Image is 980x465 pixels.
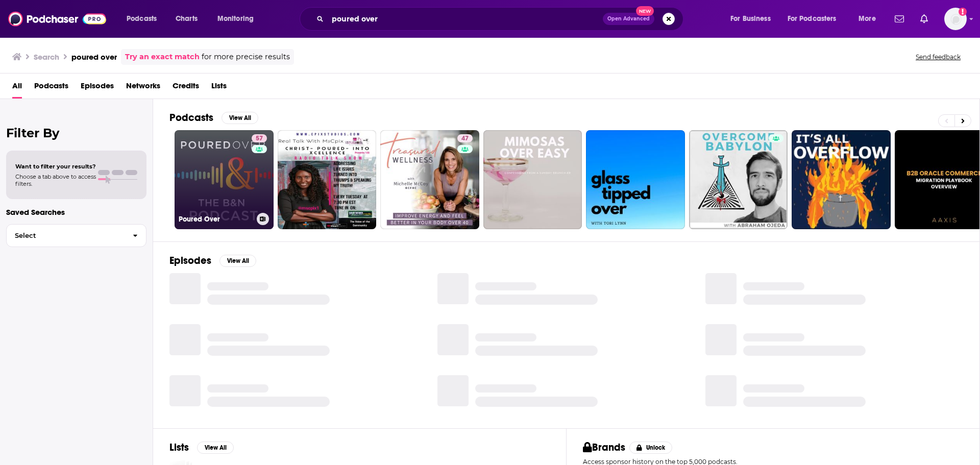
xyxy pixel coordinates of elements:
[636,6,654,16] span: New
[256,134,263,144] span: 57
[119,11,170,27] button: open menu
[629,442,673,454] button: Unlock
[222,112,258,124] button: View All
[219,255,256,267] button: View All
[944,8,967,30] span: Logged in as smeizlik
[34,78,68,99] a: Podcasts
[723,11,783,27] button: open menu
[15,163,96,170] span: Want to filter your results?
[309,7,693,31] div: Search podcasts, credits, & more...
[179,215,253,224] h3: Poured Over
[6,224,146,247] button: Select
[197,442,234,454] button: View All
[607,16,650,21] span: Open Advanced
[583,441,625,454] h2: Brands
[176,12,198,26] span: Charts
[175,130,274,229] a: 57Poured Over
[169,441,189,454] h2: Lists
[380,130,479,229] a: 47
[126,78,160,99] a: Networks
[457,134,473,142] a: 47
[252,134,267,142] a: 57
[461,134,469,144] span: 47
[15,173,96,187] span: Choose a tab above to access filters.
[169,111,258,124] a: PodcastsView All
[169,254,256,267] a: EpisodesView All
[169,11,204,27] a: Charts
[211,78,227,99] a: Lists
[81,78,114,99] a: Episodes
[781,11,851,27] button: open menu
[217,12,254,26] span: Monitoring
[6,126,146,140] h2: Filter By
[328,11,603,27] input: Search podcasts, credits, & more...
[202,51,290,63] span: for more precise results
[34,52,59,62] h3: Search
[851,11,889,27] button: open menu
[127,12,157,26] span: Podcasts
[8,9,106,29] img: Podchaser - Follow, Share and Rate Podcasts
[730,12,771,26] span: For Business
[913,53,964,61] button: Send feedback
[7,232,125,239] span: Select
[788,12,837,26] span: For Podcasters
[603,13,654,25] button: Open AdvancedNew
[959,8,967,16] svg: Add a profile image
[173,78,199,99] a: Credits
[210,11,267,27] button: open menu
[12,78,22,99] a: All
[859,12,876,26] span: More
[169,441,234,454] a: ListsView All
[6,207,146,217] p: Saved Searches
[169,254,211,267] h2: Episodes
[891,10,908,28] a: Show notifications dropdown
[944,8,967,30] button: Show profile menu
[71,52,117,62] h3: poured over
[916,10,932,28] a: Show notifications dropdown
[169,111,213,124] h2: Podcasts
[944,8,967,30] img: User Profile
[125,51,200,63] a: Try an exact match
